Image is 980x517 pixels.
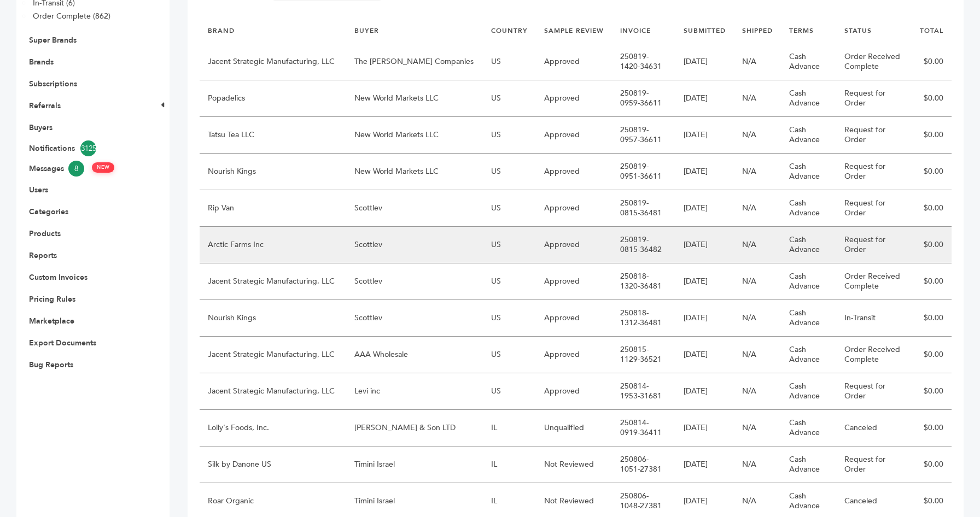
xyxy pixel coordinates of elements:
td: Approved [536,44,612,80]
td: Unqualified [536,410,612,446]
td: Approved [536,300,612,337]
a: Categories [29,207,68,217]
td: New World Markets LLC [346,154,483,190]
td: [DATE] [675,337,734,373]
a: Pricing Rules [29,294,75,304]
td: Jacent Strategic Manufacturing, LLC [200,44,346,80]
td: Order Received Complete [836,337,912,373]
td: $0.00 [912,300,952,337]
td: Jacent Strategic Manufacturing, LLC [200,263,346,300]
td: Cash Advance [781,410,836,446]
td: $0.00 [912,80,952,117]
a: COUNTRY [491,26,528,35]
td: Not Reviewed [536,446,612,483]
td: Request for Order [836,154,912,190]
td: Cash Advance [781,117,836,154]
td: 250819-0815-36482 [612,227,675,263]
a: Order Complete (862) [33,11,110,21]
td: Approved [536,337,612,373]
td: Nourish Kings [200,154,346,190]
td: N/A [734,300,781,337]
td: Cash Advance [781,263,836,300]
td: Tatsu Tea LLC [200,117,346,154]
td: Approved [536,154,612,190]
td: Cash Advance [781,80,836,117]
td: [PERSON_NAME] & Son LTD [346,410,483,446]
td: The [PERSON_NAME] Companies [346,44,483,80]
td: [DATE] [675,300,734,337]
a: Custom Invoices [29,272,87,283]
td: 250819-0959-36611 [612,80,675,117]
a: Super Brands [29,35,77,45]
a: STATUS [844,26,872,35]
td: N/A [734,373,781,410]
td: US [483,263,536,300]
td: IL [483,410,536,446]
td: US [483,154,536,190]
td: $0.00 [912,154,952,190]
td: US [483,227,536,263]
td: Scottlev [346,190,483,227]
td: Cash Advance [781,44,836,80]
td: [DATE] [675,410,734,446]
td: US [483,117,536,154]
td: Request for Order [836,190,912,227]
a: SAMPLE REVIEW [544,26,604,35]
td: $0.00 [912,373,952,410]
td: Jacent Strategic Manufacturing, LLC [200,373,346,410]
td: 250818-1320-36481 [612,263,675,300]
td: Request for Order [836,227,912,263]
td: Rip Van [200,190,346,227]
a: Export Documents [29,338,96,348]
td: New World Markets LLC [346,80,483,117]
td: IL [483,446,536,483]
a: Messages8 NEW [29,161,141,177]
td: US [483,44,536,80]
td: Scottlev [346,227,483,263]
td: 250818-1312-36481 [612,300,675,337]
a: TOTAL [920,26,943,35]
td: $0.00 [912,410,952,446]
td: Cash Advance [781,373,836,410]
td: N/A [734,117,781,154]
td: $0.00 [912,337,952,373]
td: Silk by Danone US [200,446,346,483]
td: $0.00 [912,117,952,154]
a: SHIPPED [742,26,773,35]
td: 250819-0951-36611 [612,154,675,190]
a: Buyers [29,122,52,133]
td: Approved [536,227,612,263]
td: [DATE] [675,263,734,300]
td: Request for Order [836,80,912,117]
td: N/A [734,80,781,117]
a: BUYER [354,26,379,35]
td: 250815-1129-36521 [612,337,675,373]
a: BRAND [208,26,235,35]
td: Cash Advance [781,154,836,190]
td: [DATE] [675,80,734,117]
a: Referrals [29,101,61,111]
td: Cash Advance [781,337,836,373]
a: Marketplace [29,316,74,326]
a: Notifications3125 [29,140,141,156]
span: 3125 [80,140,96,156]
td: Scottlev [346,263,483,300]
td: Canceled [836,410,912,446]
td: Request for Order [836,446,912,483]
a: Bug Reports [29,360,73,370]
td: N/A [734,154,781,190]
td: 250814-0919-36411 [612,410,675,446]
td: US [483,300,536,337]
td: N/A [734,337,781,373]
td: Timini Israel [346,446,483,483]
td: AAA Wholesale [346,337,483,373]
td: Cash Advance [781,227,836,263]
td: Cash Advance [781,446,836,483]
td: $0.00 [912,190,952,227]
span: NEW [92,162,114,173]
td: Order Received Complete [836,263,912,300]
td: [DATE] [675,190,734,227]
td: N/A [734,410,781,446]
td: Request for Order [836,117,912,154]
a: Brands [29,57,54,67]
